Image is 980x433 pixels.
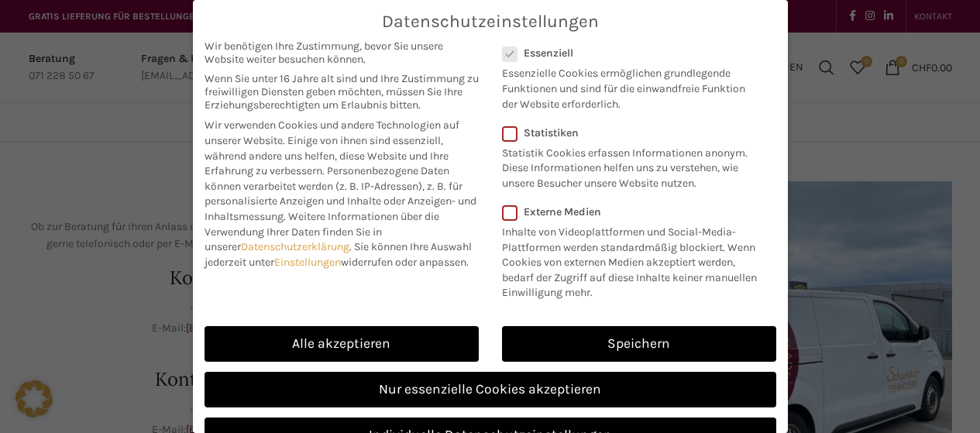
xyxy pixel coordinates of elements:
[382,12,599,32] span: Datenschutzeinstellungen
[502,126,756,139] label: Statistiken
[205,326,479,362] a: Alle akzeptieren
[205,210,439,253] span: Weitere Informationen über die Verwendung Ihrer Daten finden Sie in unserer .
[502,46,756,60] label: Essenziell
[205,164,476,223] span: Personenbezogene Daten können verarbeitet werden (z. B. IP-Adressen), z. B. für personalisierte A...
[502,218,766,301] p: Inhalte von Videoplattformen und Social-Media-Plattformen werden standardmäßig blockiert. Wenn Co...
[502,139,756,191] p: Statistik Cookies erfassen Informationen anonym. Diese Informationen helfen uns zu verstehen, wie...
[502,205,766,218] label: Externe Medien
[205,372,776,407] a: Nur essenzielle Cookies akzeptieren
[502,60,756,112] p: Essenzielle Cookies ermöglichen grundlegende Funktionen und sind für die einwandfreie Funktion de...
[205,119,459,177] span: Wir verwenden Cookies und andere Technologien auf unserer Website. Einige von ihnen sind essenzie...
[205,240,472,269] span: Sie können Ihre Auswahl jederzeit unter widerrufen oder anpassen.
[502,326,776,362] a: Speichern
[274,256,341,269] a: Einstellungen
[205,40,479,66] span: Wir benötigen Ihre Zustimmung, bevor Sie unsere Website weiter besuchen können.
[205,72,479,112] span: Wenn Sie unter 16 Jahre alt sind und Ihre Zustimmung zu freiwilligen Diensten geben möchten, müss...
[241,240,349,253] a: Datenschutzerklärung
